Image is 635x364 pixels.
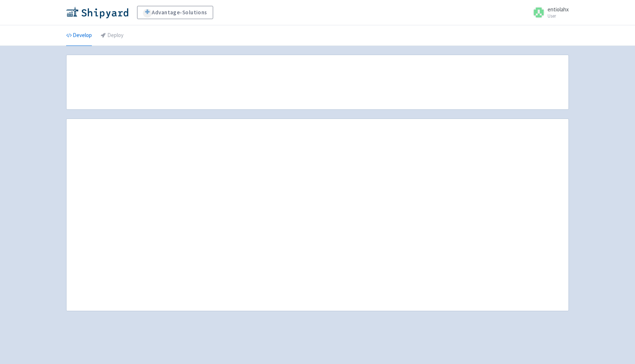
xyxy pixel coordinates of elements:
[137,6,213,19] a: Advantage-Solutions
[548,14,569,18] small: User
[66,25,92,46] a: Develop
[66,7,128,18] img: Shipyard logo
[101,25,123,46] a: Deploy
[528,7,569,18] a: entiolahx User
[548,6,569,13] span: entiolahx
